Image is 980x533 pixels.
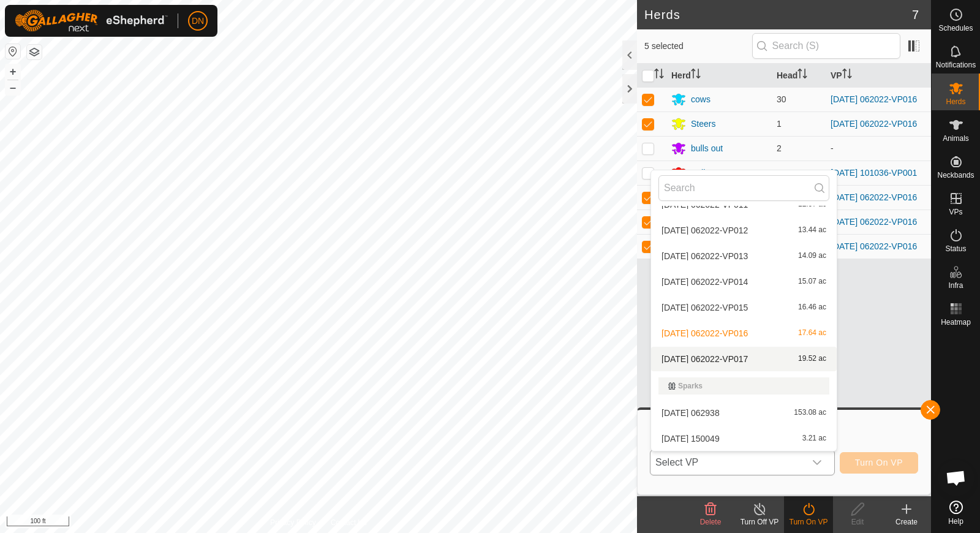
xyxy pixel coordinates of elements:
[651,218,837,243] li: 2025-08-12 062022-VP012
[661,355,748,363] span: [DATE] 062022-VP017
[668,382,820,390] div: Sparks
[798,355,826,363] span: 19.52 ac
[798,226,826,235] span: 13.44 ac
[654,70,664,80] p-sorticon: Activate to sort
[192,15,204,28] span: DN
[651,321,837,346] li: 2025-08-12 062022-VP016
[661,434,720,443] span: [DATE] 150049
[644,7,912,22] h2: Herds
[651,270,837,294] li: 2025-08-12 062022-VP014
[772,64,826,88] th: Head
[794,409,826,417] span: 153.08 ac
[651,113,837,451] ul: Option List
[831,192,917,202] a: [DATE] 062022-VP016
[945,245,966,252] span: Status
[798,303,826,312] span: 16.46 ac
[938,25,973,32] span: Schedules
[948,518,963,525] span: Help
[842,70,852,80] p-sorticon: Activate to sort
[932,496,980,530] a: Help
[27,45,42,59] button: Map Layers
[661,226,748,235] span: [DATE] 062022-VP012
[661,409,720,417] span: [DATE] 062938
[840,452,918,474] button: Turn On VP
[949,208,962,216] span: VPs
[644,40,752,53] span: 5 selected
[691,93,710,106] div: cows
[661,252,748,260] span: [DATE] 062022-VP013
[831,217,917,227] a: [DATE] 062022-VP016
[651,347,837,371] li: 2025-08-12 062022-VP017
[826,136,931,161] td: -
[882,516,931,527] div: Create
[691,118,715,130] div: Steers
[946,98,965,105] span: Herds
[943,135,969,142] span: Animals
[826,64,931,88] th: VP
[833,516,882,527] div: Edit
[777,143,782,153] span: 2
[784,516,833,527] div: Turn On VP
[691,167,709,180] div: Bulls
[270,517,316,528] a: Privacy Policy
[831,119,917,129] a: [DATE] 062022-VP016
[661,329,748,338] span: [DATE] 062022-VP016
[831,94,917,104] a: [DATE] 062022-VP016
[735,516,784,527] div: Turn Off VP
[777,94,786,104] span: 30
[6,64,20,79] button: +
[936,61,976,69] span: Notifications
[798,329,826,338] span: 17.64 ac
[15,10,168,32] img: Gallagher Logo
[777,119,782,129] span: 1
[831,241,917,251] a: [DATE] 062022-VP016
[650,450,805,475] span: Select VP
[798,278,826,286] span: 15.07 ac
[651,244,837,268] li: 2025-08-12 062022-VP013
[937,172,974,179] span: Neckbands
[700,518,722,526] span: Delete
[651,401,837,425] li: 2025-01-21 062938
[691,70,701,80] p-sorticon: Activate to sort
[651,426,837,451] li: 2025-01-30 150049
[802,434,826,443] span: 3.21 ac
[661,303,748,312] span: [DATE] 062022-VP015
[798,252,826,260] span: 14.09 ac
[666,64,772,88] th: Herd
[938,459,974,496] a: Open chat
[855,458,903,467] span: Turn On VP
[651,295,837,320] li: 2025-08-12 062022-VP015
[752,33,900,59] input: Search (S)
[691,142,723,155] div: bulls out
[6,80,20,95] button: –
[658,175,829,201] input: Search
[831,168,917,178] a: [DATE] 101036-VP001
[805,450,829,475] div: dropdown trigger
[797,70,807,80] p-sorticon: Activate to sort
[912,6,919,24] span: 7
[331,517,367,528] a: Contact Us
[777,168,782,178] span: 4
[941,319,971,326] span: Heatmap
[661,278,748,286] span: [DATE] 062022-VP014
[948,282,963,289] span: Infra
[6,44,20,59] button: Reset Map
